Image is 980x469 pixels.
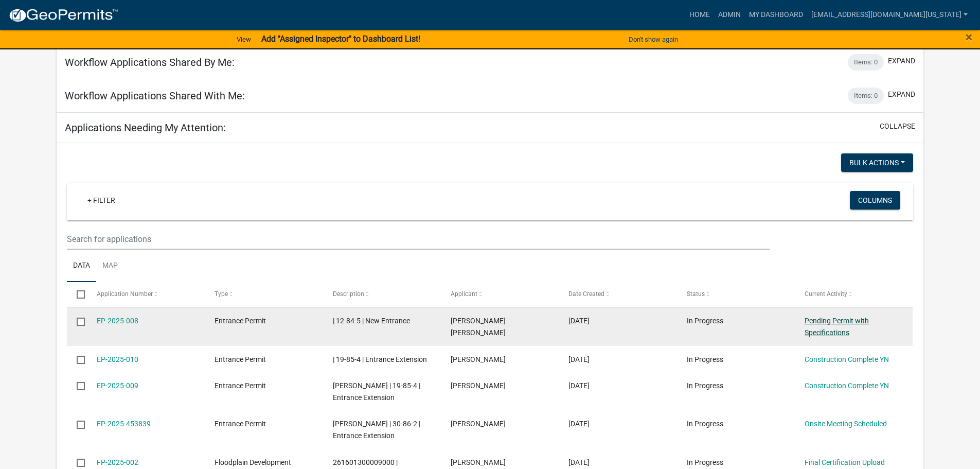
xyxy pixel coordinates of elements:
a: Pending Permit with Specifications [805,317,869,337]
a: View [233,31,255,48]
span: 07/25/2025 [568,381,590,390]
h5: Workflow Applications Shared By Me: [65,56,235,68]
span: In Progress [687,317,723,325]
a: FP-2025-002 [97,458,138,466]
a: Admin [714,5,745,25]
span: James Cornelius [451,355,506,363]
span: Gregg recker | 30-86-2 | Entrance Extension [333,420,420,440]
span: 07/30/2025 [568,317,590,325]
datatable-header-cell: Date Created [559,282,676,307]
span: 07/07/2025 [568,458,590,466]
span: Current Activity [805,290,847,298]
a: EP-2025-010 [97,355,138,363]
button: Don't show again [625,31,682,48]
datatable-header-cell: Select [67,282,86,307]
button: Close [966,31,972,43]
a: Home [685,5,714,25]
a: EP-2025-453839 [97,420,151,428]
button: Columns [850,191,900,210]
span: Gregg Recker [451,420,506,428]
span: Application Number [97,290,153,298]
span: Applicant [451,290,477,298]
span: Status [687,290,705,298]
span: 07/25/2025 [568,355,590,363]
a: EP-2025-009 [97,381,138,390]
span: Entrance Permit [215,420,266,428]
span: In Progress [687,420,723,428]
span: | 12-84-5 | New Entrance [333,317,410,325]
input: Search for applications [67,229,769,250]
span: James Cornelius | 19-85-4 | Entrance Extension [333,381,420,402]
h5: Applications Needing My Attention: [65,121,226,134]
a: Onsite Meeting Scheduled [805,420,887,428]
a: Data [67,250,96,283]
div: Items: 0 [848,88,884,104]
h5: Workflow Applications Shared With Me: [65,90,245,102]
datatable-header-cell: Description [323,282,440,307]
a: Construction Complete YN [805,355,889,363]
a: Final Certification Upload [805,458,885,466]
span: James Cornelius [451,381,506,390]
span: In Progress [687,458,723,466]
a: + Filter [79,191,123,210]
datatable-header-cell: Applicant [441,282,559,307]
span: Entrance Permit [215,381,266,390]
a: My Dashboard [745,5,807,25]
span: In Progress [687,355,723,363]
span: × [966,30,972,44]
button: Bulk Actions [841,153,913,172]
span: | 19-85-4 | Entrance Extension [333,355,427,363]
datatable-header-cell: Application Number [87,282,205,307]
a: EP-2025-008 [97,317,138,325]
datatable-header-cell: Type [205,282,323,307]
strong: Add "Assigned Inspector" to Dashboard List! [261,34,420,44]
span: Description [333,290,364,298]
a: Construction Complete YN [805,381,889,390]
button: expand [888,89,915,100]
a: [EMAIL_ADDRESS][DOMAIN_NAME][US_STATE] [807,5,972,25]
span: Charles Riderick Timm [451,317,506,337]
div: Items: 0 [848,54,884,71]
span: Date Created [568,290,604,298]
span: Jayden Scheckel [451,458,506,466]
datatable-header-cell: Status [677,282,795,307]
span: In Progress [687,381,723,390]
span: 07/23/2025 [568,420,590,428]
a: Map [96,250,124,283]
span: Type [215,290,228,298]
span: Entrance Permit [215,317,266,325]
span: Entrance Permit [215,355,266,363]
button: expand [888,56,915,66]
button: collapse [880,121,915,132]
datatable-header-cell: Current Activity [795,282,913,307]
